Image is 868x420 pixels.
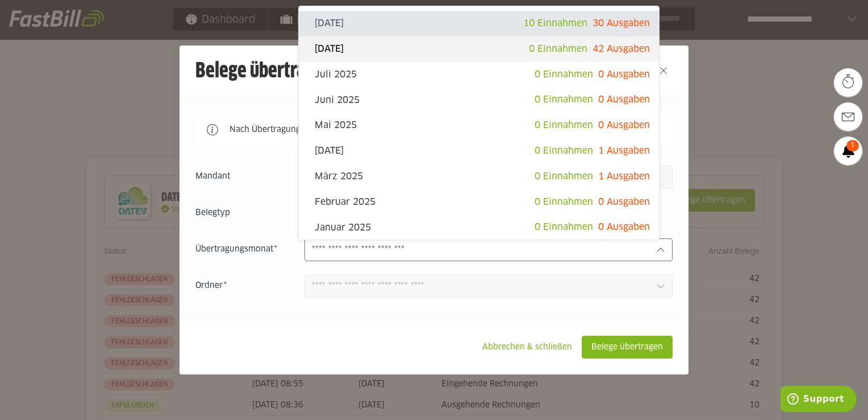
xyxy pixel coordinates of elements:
[598,146,650,155] span: 1 Ausgaben
[535,223,593,232] span: 0 Einnahmen
[535,146,593,155] span: 0 Einnahmen
[299,138,659,164] sl-option: [DATE]
[535,121,593,130] span: 0 Einnahmen
[299,164,659,190] sl-option: März 2025
[846,140,859,151] span: 1
[592,19,650,28] span: 30 Ausgaben
[299,190,659,215] sl-option: Februar 2025
[598,223,650,232] span: 0 Ausgaben
[592,44,650,53] span: 42 Ausgaben
[535,197,593,207] span: 0 Einnahmen
[299,215,659,240] sl-option: Januar 2025
[535,95,593,104] span: 0 Einnahmen
[598,95,650,104] span: 0 Ausgaben
[598,121,650,130] span: 0 Ausgaben
[598,172,650,181] span: 1 Ausgaben
[535,70,593,79] span: 0 Einnahmen
[299,87,659,113] sl-option: Juni 2025
[535,172,593,181] span: 0 Einnahmen
[299,62,659,88] sl-option: Juli 2025
[781,386,857,414] iframe: Öffnet ein Widget, in dem Sie weitere Informationen finden
[834,137,862,165] a: 1
[299,36,659,62] sl-option: [DATE]
[299,11,659,36] sl-option: [DATE]
[523,19,587,28] span: 10 Einnahmen
[582,336,673,359] sl-button: Belege übertragen
[529,44,587,53] span: 0 Einnahmen
[598,70,650,79] span: 0 Ausgaben
[598,197,650,207] span: 0 Ausgaben
[299,113,659,138] sl-option: Mai 2025
[473,336,582,359] sl-button: Abbrechen & schließen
